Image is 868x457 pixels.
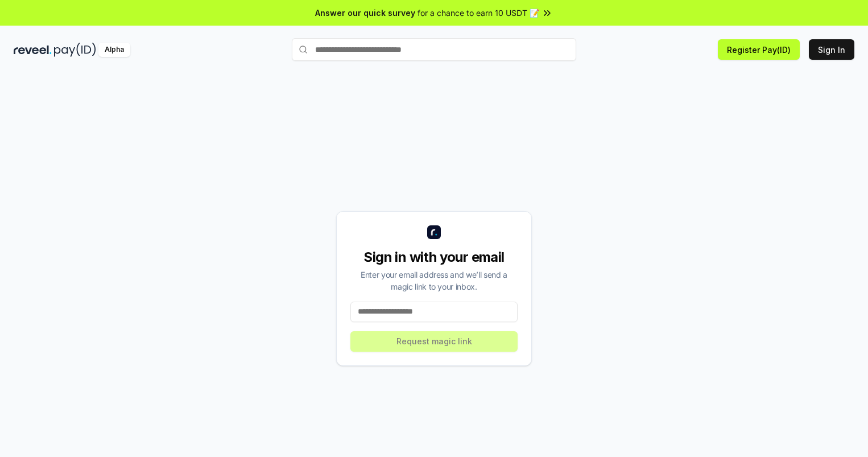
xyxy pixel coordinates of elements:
img: logo_small [427,225,441,239]
div: Enter your email address and we’ll send a magic link to your inbox. [350,269,518,293]
img: reveel_dark [14,43,52,57]
span: Answer our quick survey [315,7,415,19]
div: Sign in with your email [350,248,518,266]
span: for a chance to earn 10 USDT 📝 [418,7,539,19]
img: pay_id [54,43,96,57]
button: Register Pay(ID) [718,39,800,60]
button: Sign In [809,39,854,60]
div: Alpha [98,43,130,57]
